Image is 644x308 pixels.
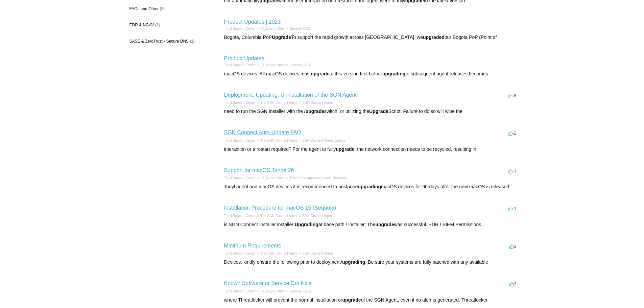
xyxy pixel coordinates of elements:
[224,259,518,266] div: Devices, kindly ensure the following prior to deployment/ : Be sure your systems are fully patche...
[126,19,205,31] a: EDR & NGAV (1)
[260,214,297,218] a: The SGN Connect Agent
[224,289,256,293] a: Todyl Support Center
[297,138,345,143] li: SGN Connect Agent Options
[224,289,256,294] li: Todyl Support Center
[508,168,517,173] span: -1
[256,251,297,256] li: The SGN Connect Agent
[224,34,518,41] div: Bogota, Columbia PoP To support the rapid growth across [GEOGRAPHIC_DATA], we our Bogota PoP (Poi...
[190,39,195,44] span: (1)
[224,167,294,173] a: Support for macOS Tahoe 26
[224,297,518,304] div: where Threatlocker will prevent the normal installation or of the SGN Agent, even if no alert is ...
[289,289,311,293] a: General FAQs
[256,213,297,218] li: The SGN Connect Agent
[382,71,405,76] em: upgrading
[224,100,256,105] li: Todyl Support Center
[509,281,516,286] span: 3
[342,297,361,303] em: upgrade
[508,131,517,136] span: -2
[224,280,312,286] a: Known Software or Service Conflicts
[224,251,256,256] li: Todyl Support Center
[256,289,285,294] li: FAQs and Other
[224,213,256,218] li: Todyl Support Center
[224,138,256,143] li: Todyl Support Center
[256,26,285,31] li: FAQs and Other
[224,108,518,115] div: need to run the SGN Installer with the / switch, or utilizing the Script. Failure to do so will w...
[224,176,256,180] a: Todyl Support Center
[224,26,256,31] li: Todyl Support Center
[260,252,297,255] a: The SGN Connect Agent
[508,93,517,98] span: -8
[224,63,256,67] a: Todyl Support Center
[285,63,311,68] li: General FAQs
[256,175,285,181] li: FAQs and Other
[336,146,354,152] em: upgrade
[260,289,285,293] a: FAQs and Other
[297,213,333,218] li: SGN Connect Agent
[285,175,347,181] li: Third Party Applications and Hardware
[224,139,256,142] a: Todyl Support Center
[508,206,517,211] span: -1
[224,101,256,104] a: Todyl Support Center
[256,100,297,105] li: The SGN Connect Agent
[509,244,516,249] span: 3
[224,55,264,61] a: Product Updates
[256,138,297,143] li: The SGN Connect Agent
[129,39,189,44] span: SASE & ZeroTrust - Secure DNS
[260,139,297,142] a: The SGN Connect Agent
[224,63,256,68] li: Todyl Support Center
[423,34,445,40] em: upgraded
[272,34,291,40] em: Upgrade
[342,259,365,265] em: upgrading
[285,26,311,31] li: General FAQs
[306,109,324,114] em: upgrade
[224,175,256,181] li: Todyl Support Center
[126,35,205,48] a: SASE & ZeroTrust - Secure DNS (1)
[285,289,311,294] li: General FAQs
[224,19,281,25] a: Product Updates | 2023
[224,252,256,255] a: Todyl Support Center
[155,23,160,27] span: (1)
[260,101,297,104] a: The SGN Connect Agent
[224,129,302,135] a: SGN Connect Auto-Update FAQ
[375,222,394,227] em: upgrade
[358,184,381,189] em: upgrading
[224,146,518,153] div: interaction or a restart required? For the agent to fully , the network connection needs to be re...
[224,27,256,30] a: Todyl Support Center
[260,176,285,180] a: FAQs and Other
[289,27,311,30] a: General FAQs
[295,222,318,227] em: Upgrading
[126,2,205,15] a: FAQs and Other (5)
[224,92,357,98] a: Deployment, Updating, Uninstallation of the SGN Agent
[297,251,333,256] li: SGN Connect Agent
[297,100,333,105] li: SGN Connect Agent
[302,101,333,104] a: SGN Connect Agent
[224,214,256,218] a: Todyl Support Center
[224,183,518,190] div: Todyl agent and macOS devices it is recommended to postpone macOS devices for 90-days after the n...
[224,221,518,228] div: is SGN Connect Installer installer: at base path / installer: The was successful. EDR / SIEM Perm...
[289,63,311,67] a: General FAQs
[224,205,336,211] a: Installation Procedure for macOS 15 (Sequoia)
[160,6,165,11] span: (5)
[129,6,159,11] span: FAQs and Other
[302,214,333,218] a: SGN Connect Agent
[260,63,285,67] a: FAQs and Other
[302,139,345,142] a: SGN Connect Agent Options
[369,109,388,114] em: Upgrade
[224,70,518,77] div: macOS devices. All macOS devices must to this version first before to subsequent agent releases b...
[260,27,285,30] a: FAQs and Other
[256,63,285,68] li: FAQs and Other
[311,71,329,76] em: upgrade
[129,23,154,27] span: EDR & NGAV
[289,176,347,180] a: Third Party Applications and Hardware
[302,252,333,255] a: SGN Connect Agent
[224,243,281,248] a: Minimum Requirements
